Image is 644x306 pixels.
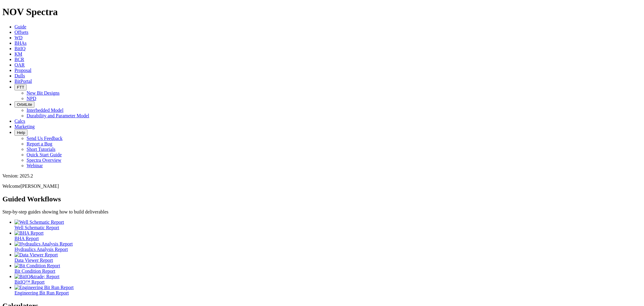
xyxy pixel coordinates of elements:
[17,102,32,107] span: OrbitLite
[14,46,25,51] a: BitIQ
[14,220,64,225] img: Well Schematic Report
[27,152,62,157] a: Quick Start Guide
[14,285,642,295] a: Engineering Bit Run Report Engineering Bit Run Report
[14,119,25,124] a: Calcs
[14,230,43,236] img: BHA Report
[27,163,43,168] a: Webinar
[27,90,59,96] a: New Bit Designs
[14,269,55,274] span: Bit Condition Report
[27,141,52,146] a: Report a Bug
[14,57,24,62] a: BCR
[14,41,27,46] a: BHAs
[14,247,68,252] span: Hydraulics Analysis Report
[14,258,53,263] span: Data Viewer Report
[14,79,32,84] a: BitPortal
[2,6,642,18] h1: NOV Spectra
[2,209,642,215] p: Step-by-step guides showing how to build deliverables
[14,84,27,90] button: FTT
[14,285,74,290] img: Engineering Bit Run Report
[27,96,36,101] a: NPD
[14,263,642,274] a: Bit Condition Report Bit Condition Report
[14,129,27,136] button: Help
[27,108,63,113] a: Interbedded Model
[21,184,59,189] span: [PERSON_NAME]
[27,158,61,163] a: Spectra Overview
[14,274,642,285] a: BitIQ&trade; Report BitIQ™ Report
[14,124,35,129] a: Marketing
[14,101,34,108] button: OrbitLite
[27,113,89,118] a: Durability and Parameter Model
[2,184,642,189] p: Welcome
[14,241,642,252] a: Hydraulics Analysis Report Hydraulics Analysis Report
[2,195,642,203] h2: Guided Workflows
[27,136,62,141] a: Send Us Feedback
[14,24,26,29] a: Guide
[14,62,25,67] a: OAR
[14,252,642,263] a: Data Viewer Report Data Viewer Report
[14,73,25,78] a: Dulls
[27,147,56,152] a: Short Tutorials
[14,230,642,241] a: BHA Report BHA Report
[14,30,28,35] a: Offsets
[14,220,642,230] a: Well Schematic Report Well Schematic Report
[14,241,73,247] img: Hydraulics Analysis Report
[17,130,25,135] span: Help
[14,51,22,57] a: KM
[17,85,24,90] span: FTT
[14,68,31,73] a: Proposal
[14,236,39,241] span: BHA Report
[14,274,59,279] img: BitIQ&trade; Report
[2,173,642,179] div: Version: 2025.2
[14,252,58,258] img: Data Viewer Report
[14,35,23,40] a: WD
[14,263,60,269] img: Bit Condition Report
[14,290,69,295] span: Engineering Bit Run Report
[14,279,45,285] span: BitIQ™ Report
[14,225,59,230] span: Well Schematic Report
